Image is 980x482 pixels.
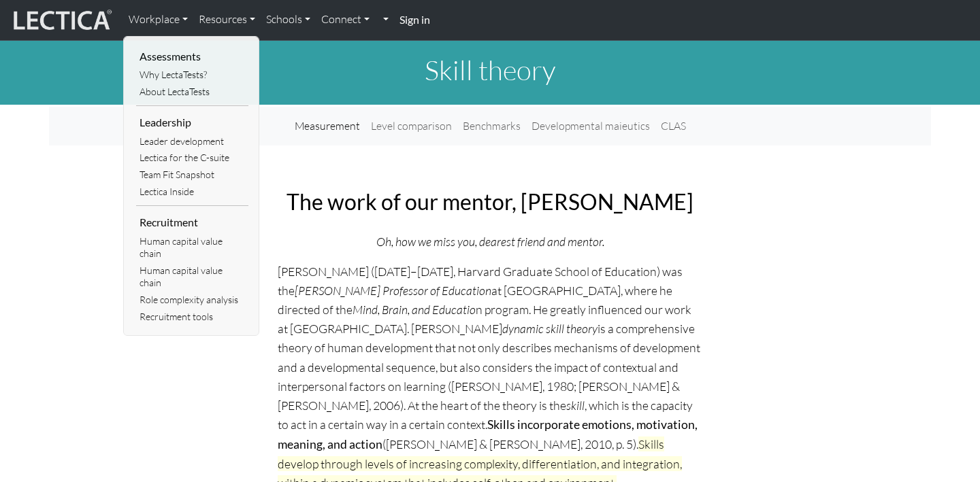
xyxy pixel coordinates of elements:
[526,112,655,140] a: Developmental maieutics
[655,112,691,140] a: CLAS
[394,5,436,35] a: Sign in
[193,5,261,34] a: Resources
[136,184,248,201] a: Lectica Inside
[136,150,248,167] a: Lectica for the C-suite
[136,111,248,133] li: Leadership
[295,283,491,298] i: [PERSON_NAME] Professor of Education
[136,67,248,84] a: Why LectaTests?
[278,189,702,215] h2: The work of our mentor, [PERSON_NAME]
[136,46,248,67] li: Assessments
[136,84,248,101] a: About LectaTests
[289,112,365,140] a: Measurement
[316,5,375,34] a: Connect
[123,5,193,34] a: Workplace
[353,302,476,317] i: Mind, Brain, and Educatio
[136,262,248,292] a: Human capital value chain
[49,54,931,86] h1: Skill theory
[502,321,598,336] i: dynamic skill theory
[136,211,248,233] li: Recruitment
[136,133,248,150] a: Leader development
[136,167,248,184] a: Team Fit Snapshot
[10,7,112,33] img: lecticalive
[136,292,248,309] a: Role complexity analysis
[376,234,604,249] i: Oh, how we miss you, dearest friend and mentor.
[399,13,430,26] strong: Sign in
[278,417,698,451] strong: Skills incorporate emotions, motivation, meaning, and action
[566,398,585,413] i: skill
[261,5,316,34] a: Schools
[457,112,526,140] a: Benchmarks
[136,233,248,262] a: Human capital value chain
[136,309,248,326] a: Recruitment tools
[365,112,457,140] a: Level comparison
